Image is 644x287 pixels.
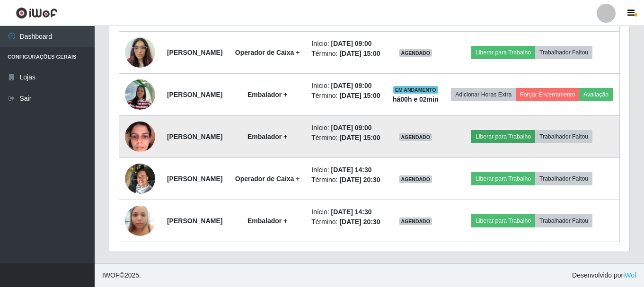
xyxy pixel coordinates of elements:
[102,271,120,279] span: IWOF
[451,88,516,101] button: Adicionar Horas Extra
[247,91,287,98] strong: Embalador +
[311,165,381,175] li: Início:
[311,207,381,217] li: Início:
[311,49,381,59] li: Término:
[311,123,381,133] li: Início:
[311,81,381,91] li: Início:
[572,270,636,280] span: Desenvolvido por
[311,39,381,49] li: Início:
[339,176,380,183] time: [DATE] 20:30
[311,91,381,101] li: Término:
[331,40,372,47] time: [DATE] 09:00
[125,200,155,241] img: 1736260046838.jpeg
[339,92,380,99] time: [DATE] 15:00
[167,133,222,140] strong: [PERSON_NAME]
[623,271,636,279] a: iWof
[331,208,372,216] time: [DATE] 14:30
[471,172,535,185] button: Liberar para Trabalho
[167,217,222,225] strong: [PERSON_NAME]
[167,91,222,98] strong: [PERSON_NAME]
[579,88,613,101] button: Avaliação
[125,74,155,114] img: 1749147122191.jpeg
[125,158,155,199] img: 1725217718320.jpeg
[311,217,381,227] li: Término:
[331,166,372,174] time: [DATE] 14:30
[339,134,380,141] time: [DATE] 15:00
[399,133,432,141] span: AGENDADO
[311,133,381,143] li: Término:
[247,133,287,140] strong: Embalador +
[399,49,432,57] span: AGENDADO
[125,32,155,72] img: 1743385442240.jpeg
[311,175,381,185] li: Término:
[535,172,592,185] button: Trabalhador Faltou
[471,130,535,143] button: Liberar para Trabalho
[535,214,592,227] button: Trabalhador Faltou
[535,130,592,143] button: Trabalhador Faltou
[471,214,535,227] button: Liberar para Trabalho
[339,50,380,57] time: [DATE] 15:00
[331,82,372,89] time: [DATE] 09:00
[331,124,372,131] time: [DATE] 09:00
[235,49,300,56] strong: Operador de Caixa +
[339,218,380,226] time: [DATE] 20:30
[235,175,300,183] strong: Operador de Caixa +
[516,88,579,101] button: Forçar Encerramento
[399,175,432,183] span: AGENDADO
[167,49,222,56] strong: [PERSON_NAME]
[102,270,141,280] span: © 2025 .
[535,46,592,59] button: Trabalhador Faltou
[399,217,432,225] span: AGENDADO
[16,7,58,19] img: CoreUI Logo
[393,96,439,103] strong: há 00 h e 02 min
[471,46,535,59] button: Liberar para Trabalho
[167,175,222,183] strong: [PERSON_NAME]
[247,217,287,225] strong: Embalador +
[393,86,438,94] span: EM ANDAMENTO
[125,116,155,157] img: 1749491955515.jpeg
